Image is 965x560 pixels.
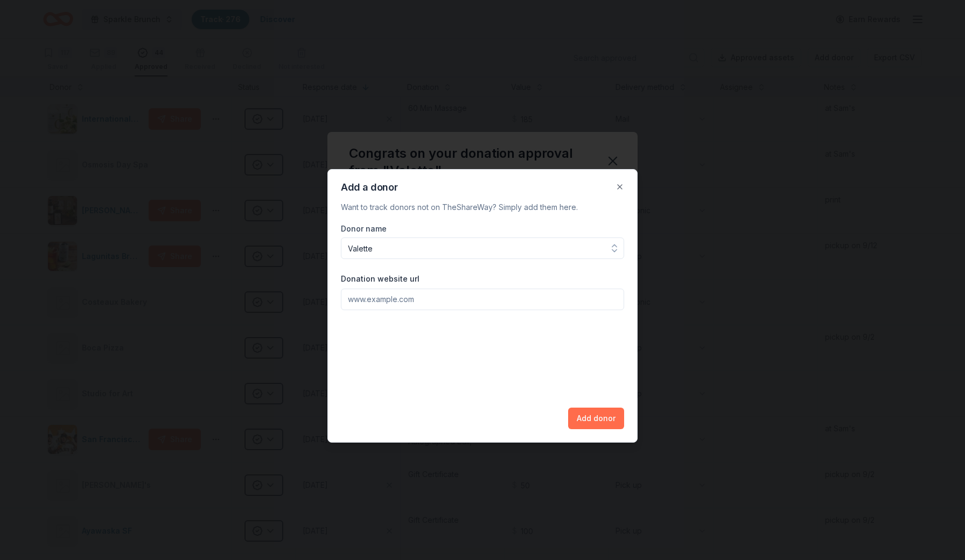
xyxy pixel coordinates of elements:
[341,183,607,192] h2: Add a donor
[341,237,624,259] input: Joe's Cafe
[341,289,624,310] input: www.example.com
[341,274,419,284] label: Donation website url
[341,201,624,214] p: Want to track donors not on TheShareWay? Simply add them here.
[341,222,624,235] label: Donor name
[568,408,624,429] button: Add donor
